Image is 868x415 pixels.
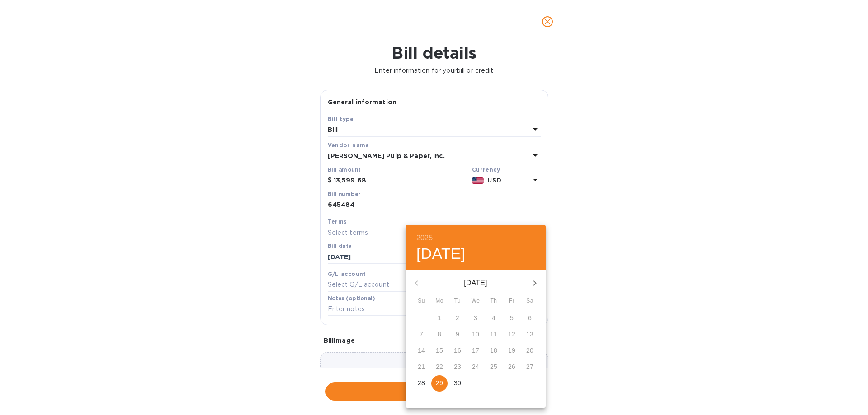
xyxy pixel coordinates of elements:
button: 30 [449,375,466,392]
span: Tu [449,297,466,306]
p: [DATE] [427,278,524,289]
p: 28 [418,378,425,387]
span: Th [486,297,502,306]
span: Mo [431,297,448,306]
button: [DATE] [416,244,466,263]
p: 29 [436,378,443,387]
span: We [467,297,484,306]
p: 30 [454,378,461,387]
span: Sa [522,297,538,306]
span: Fr [504,297,520,306]
button: 28 [413,375,429,392]
span: Su [413,297,429,306]
button: 29 [431,375,448,392]
button: 2025 [416,232,433,244]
